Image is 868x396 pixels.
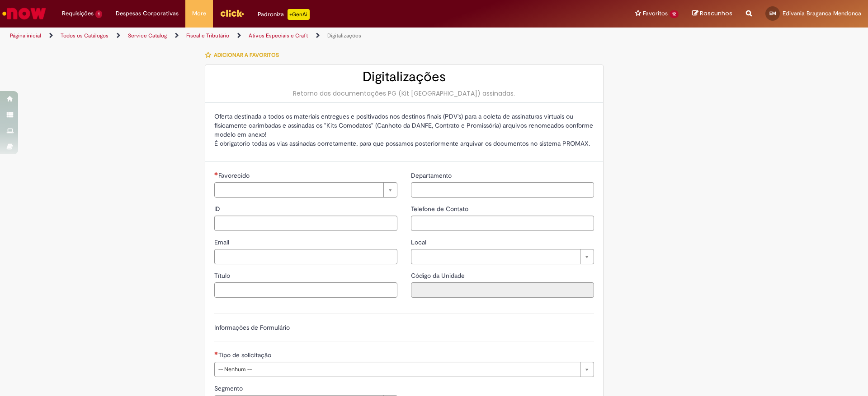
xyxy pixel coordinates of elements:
input: Email [214,249,397,264]
span: Necessários [214,172,218,175]
a: Página inicial [10,32,41,39]
span: Adicionar a Favoritos [214,51,279,59]
span: Tipo de solicitação [218,351,273,359]
h2: Digitalizações [214,69,594,84]
span: Despesas Corporativas [116,9,179,18]
input: Título [214,282,397,298]
span: Local [411,238,428,246]
a: Service Catalog [128,32,167,39]
a: Rascunhos [692,9,732,18]
img: ServiceNow [1,5,47,23]
span: EM [769,10,776,16]
a: Limpar campo Favorecido [214,182,397,198]
a: Todos os Catálogos [61,32,108,39]
input: ID [214,216,397,231]
img: click_logo_yellow_360x200.png [220,6,244,20]
button: Adicionar a Favoritos [205,46,284,64]
span: Segmento [214,384,245,392]
ul: Trilhas de página [7,28,572,44]
div: Retorno das documentações PG (Kit [GEOGRAPHIC_DATA]) assinadas. [214,89,594,98]
span: More [192,9,206,18]
label: Informações de Formulário [214,323,290,332]
span: Departamento [411,171,453,180]
span: Rascunhos [700,9,732,18]
span: Somente leitura - Código da Unidade [411,272,467,280]
label: Somente leitura - Código da Unidade [411,271,467,280]
p: Oferta destinada a todos os materiais entregues e positivados nos destinos finais (PDV's) para a ... [214,112,594,148]
span: Necessários - Favorecido [218,171,251,180]
input: Telefone de Contato [411,216,594,231]
input: Código da Unidade [411,282,594,298]
span: Email [214,238,231,246]
span: 1 [95,10,102,18]
span: Título [214,272,232,280]
span: -- Nenhum -- [218,362,576,377]
span: 12 [670,10,679,18]
a: Limpar campo Local [411,249,594,264]
span: Edivania Braganca Mendonca [783,9,861,17]
span: Favoritos [643,9,668,18]
a: Ativos Especiais e Craft [249,32,308,39]
input: Departamento [411,182,594,198]
span: Necessários [214,351,218,355]
div: Padroniza [258,9,310,20]
span: Telefone de Contato [411,205,470,213]
p: +GenAi [288,9,310,20]
a: Fiscal e Tributário [186,32,229,39]
span: ID [214,205,222,213]
a: Digitalizações [327,32,361,39]
span: Requisições [62,9,94,18]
